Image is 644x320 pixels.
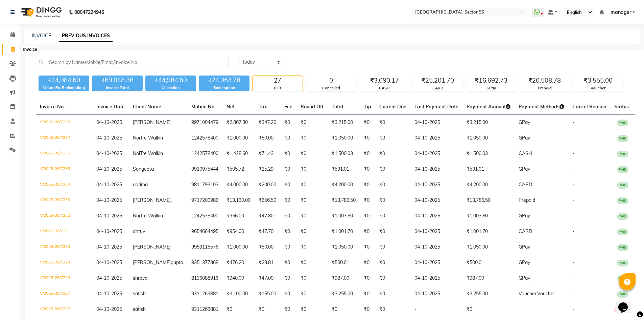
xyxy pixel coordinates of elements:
td: ₹500.01 [328,255,360,271]
span: - [572,150,574,156]
div: CARD [413,85,463,91]
td: ₹0 [222,302,255,317]
td: V/2025-26/7227 [36,286,92,302]
td: V/2025-26/7230 [36,239,92,255]
img: logo [17,3,64,22]
td: ₹0 [375,208,410,224]
span: - [572,259,574,265]
td: ₹0 [280,162,296,177]
td: ₹656.50 [255,193,280,208]
td: 9811793103 [187,177,222,193]
td: ₹0 [280,239,296,255]
td: 04-10-2025 [410,286,462,302]
td: ₹0 [375,130,410,146]
span: Last Payment Date [414,104,458,110]
td: ₹50.00 [255,239,280,255]
span: Cancel Reason [572,104,606,110]
td: ₹0 [360,130,375,146]
td: V/2025-26/7232 [36,208,92,224]
td: ₹13,130.00 [222,193,255,208]
td: ₹0 [375,286,410,302]
div: ₹44,984.60 [145,76,196,85]
span: Noi [133,150,140,156]
div: ₹24,063.78 [199,76,249,85]
span: 04-10-2025 [96,213,122,219]
td: ₹0 [296,146,328,162]
span: 04-10-2025 [96,228,122,234]
span: 04-10-2025 [96,259,122,265]
td: ₹2,867.80 [222,115,255,131]
span: 04-10-2025 [96,275,122,281]
td: 9717200986 [187,193,222,208]
span: Client Name [133,104,161,110]
td: V/2025-26/7236 [36,146,92,162]
div: 27 [253,76,303,85]
td: 04-10-2025 [410,224,462,239]
td: ₹0 [375,255,410,271]
td: ₹0 [280,302,296,317]
td: 04-10-2025 [410,146,462,162]
span: - [572,275,574,281]
td: ₹0 [360,286,375,302]
td: ₹1,050.00 [328,239,360,255]
a: PREVIOUS INVOICES [59,30,113,42]
div: Bills [253,85,303,91]
span: Tre Walkin [140,135,163,141]
td: ₹0 [280,193,296,208]
span: PAID [617,197,628,204]
td: ₹0 [296,208,328,224]
span: - [572,166,574,172]
span: . [147,275,148,281]
td: ₹0 [360,193,375,208]
span: Invoice No. [40,104,65,110]
div: ₹69,048.38 [92,76,143,85]
td: ₹155.00 [255,286,280,302]
td: ₹0 [375,177,410,193]
td: ₹500.01 [462,255,515,271]
td: ₹0 [375,271,410,286]
td: ₹0 [360,271,375,286]
span: PAID [617,275,628,282]
td: ₹0 [296,130,328,146]
span: 04-10-2025 [96,197,122,203]
span: PAID [617,151,628,157]
td: ₹71.43 [255,146,280,162]
div: ₹20,508.78 [520,76,570,85]
span: CARD [519,182,532,188]
span: garima [133,182,148,188]
span: - [572,182,574,188]
td: 1242578400 [187,146,222,162]
span: Tre Walkin [140,150,163,156]
span: Sangeeta [133,166,154,172]
td: 9971004479 [187,115,222,131]
span: satish [133,291,146,297]
td: ₹0 [296,239,328,255]
td: ₹0 [296,115,328,131]
span: [PERSON_NAME] [133,259,171,265]
span: - [572,213,574,219]
td: ₹4,000.00 [222,177,255,193]
td: V/2025-26/7235 [36,162,92,177]
td: ₹3,255.00 [462,286,515,302]
td: ₹0 [375,239,410,255]
td: ₹1,050.00 [328,130,360,146]
div: ₹25,201.70 [413,76,463,85]
td: ₹0 [296,193,328,208]
span: [PERSON_NAME] [133,119,171,125]
td: ₹4,200.00 [328,177,360,193]
td: ₹1,500.03 [328,146,360,162]
td: V/2025-26/7238 [36,115,92,131]
span: Net [226,104,235,110]
td: ₹23.81 [255,255,280,271]
span: PAID [617,135,628,142]
span: satish [133,306,146,312]
span: 04-10-2025 [96,244,122,250]
td: 9910975444 [187,162,222,177]
span: Voucher [537,291,555,297]
span: 04-10-2025 [96,119,122,125]
td: V/2025-26/7226 [36,302,92,317]
td: ₹0 [360,239,375,255]
span: GPay [519,259,530,265]
td: 04-10-2025 [410,130,462,146]
span: 04-10-2025 [96,306,122,312]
